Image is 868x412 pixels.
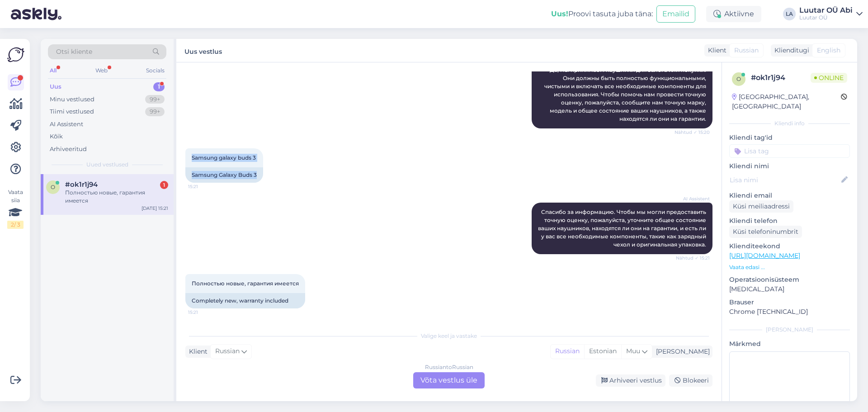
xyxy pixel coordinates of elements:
p: Chrome [TECHNICAL_ID] [729,307,850,317]
a: Luutar OÜ AbiLuutar OÜ [799,7,863,21]
div: Valige keel ja vastake [185,332,712,340]
div: 1 [153,82,165,91]
div: Minu vestlused [50,95,94,104]
div: [PERSON_NAME] [652,347,710,356]
div: Russian to Russian [425,363,473,371]
div: 2 / 3 [7,221,24,229]
div: 99+ [145,95,165,104]
div: Tiimi vestlused [50,107,94,116]
div: Blokeeri [669,374,712,387]
div: Socials [144,65,166,76]
img: Askly Logo [7,46,24,63]
div: Arhiveeri vestlus [596,374,665,387]
div: Vaata siia [7,188,24,229]
span: o [736,76,741,82]
span: Russian [215,346,240,356]
a: [URL][DOMAIN_NAME] [729,251,800,260]
div: Klienditugi [771,46,809,55]
span: Uued vestlused [86,161,128,169]
span: AI Assistent [676,195,710,202]
div: AI Assistent [50,120,83,129]
div: LA [783,8,796,20]
div: [DATE] 15:21 [142,205,168,212]
div: Arhiveeritud [50,145,87,154]
p: Kliendi tag'id [729,133,850,142]
p: Vaata edasi ... [729,263,850,271]
p: Operatsioonisüsteem [729,275,850,284]
input: Lisa nimi [730,175,840,185]
div: Proovi tasuta juba täna: [551,9,653,19]
div: Samsung Galaxy Buds 3 [185,167,263,183]
div: Russian [551,345,584,358]
span: Online [811,73,847,83]
span: Спасибо за информацию. Чтобы мы могли предоставить точную оценку, пожалуйста, уточните общее сост... [538,208,708,248]
div: Klient [185,347,208,356]
label: Uus vestlus [184,44,222,57]
div: Estonian [584,345,621,358]
span: 15:21 [188,183,222,190]
div: Luutar OÜ Abi [799,7,853,14]
b: Uus! [551,9,568,18]
span: o [51,184,55,190]
div: All [48,65,58,76]
div: 99+ [145,107,165,116]
span: Nähtud ✓ 15:20 [675,129,710,136]
div: Completely new, warranty included [185,293,305,308]
span: Samsung galaxy buds 3 [192,154,256,161]
span: #ok1r1j94 [65,180,98,189]
span: Полностью новые, гарантия имеется [192,280,299,287]
button: Emailid [656,5,695,23]
p: Kliendi telefon [729,216,850,226]
span: Здравствуйте! Да, мы принимаем наушники для залога или покупки. Они должны быть полностью функцио... [544,50,708,122]
div: # ok1r1j94 [751,72,811,83]
div: Kliendi info [729,119,850,128]
div: Luutar OÜ [799,14,853,21]
span: Russian [734,46,759,55]
span: Otsi kliente [56,47,92,57]
p: Kliendi nimi [729,161,850,171]
div: Klient [704,46,726,55]
div: Полностью новые, гарантия имеется [65,189,168,205]
div: [GEOGRAPHIC_DATA], [GEOGRAPHIC_DATA] [732,92,841,111]
div: Web [94,65,109,76]
input: Lisa tag [729,144,850,158]
p: Klienditeekond [729,242,850,251]
span: English [817,46,840,55]
span: Nähtud ✓ 15:21 [676,255,710,261]
div: Kõik [50,132,63,141]
div: [PERSON_NAME] [729,326,850,334]
div: Uus [50,82,61,91]
span: 15:21 [188,309,222,316]
p: Brauser [729,298,850,307]
div: Aktiivne [706,6,761,22]
p: Kliendi email [729,191,850,200]
div: Küsi telefoninumbrit [729,226,802,238]
div: 1 [160,181,168,189]
div: Võta vestlus üle [413,372,485,388]
p: Märkmed [729,339,850,349]
span: Muu [626,347,640,355]
p: [MEDICAL_DATA] [729,284,850,294]
div: Küsi meiliaadressi [729,200,793,213]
